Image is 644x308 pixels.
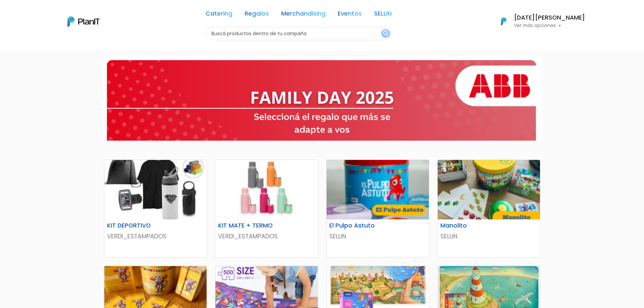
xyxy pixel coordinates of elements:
img: thumb_Captura_de_pantalla_2025-07-29_104833.png [438,160,540,219]
img: thumb_Captura_de_pantalla_2025-07-29_101456.png [327,160,429,219]
h6: El Pulpo Astuto [325,222,395,229]
input: Buscá productos dentro de tu campaña [206,27,392,40]
p: SELLIN [329,232,426,241]
a: Eventos [338,11,362,19]
img: thumb_WhatsApp_Image_2025-05-26_at_09.52.07.jpeg [104,160,207,219]
a: El Pulpo Astuto SELLIN [326,160,429,258]
img: thumb_2000___2000-Photoroom_-_2025-07-02T103351.963.jpg [215,160,318,219]
img: search_button-432b6d5273f82d61273b3651a40e1bd1b912527efae98b1b7a1b2c0702e16a8d.svg [383,30,388,37]
a: Regalos [245,11,269,19]
a: KIT DEPORTIVO VERDI_ESTAMPADOS [104,160,207,258]
a: SELLIN [374,11,392,19]
a: Merchandising [281,11,326,19]
p: Ver más opciones [514,23,585,28]
button: PlanIt Logo [DATE][PERSON_NAME] Ver más opciones [492,13,585,30]
p: SELLIN [440,232,537,241]
img: PlanIt Logo [67,16,100,27]
p: VERDI_ESTAMPADOS [107,232,204,241]
a: KIT MATE + TERMO VERDI_ESTAMPADOS [215,160,318,258]
a: Catering [206,11,232,19]
h6: KIT DEPORTIVO [103,222,173,229]
h6: KIT MATE + TERMO [214,222,284,229]
h6: Manolito [436,222,506,229]
img: PlanIt Logo [496,14,511,29]
a: Manolito SELLIN [437,160,540,258]
p: VERDI_ESTAMPADOS [218,232,315,241]
h6: [DATE][PERSON_NAME] [514,15,585,21]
